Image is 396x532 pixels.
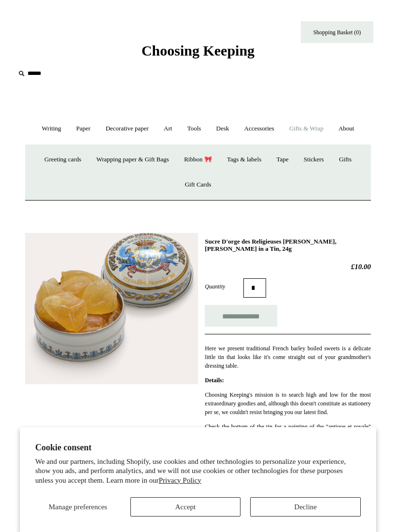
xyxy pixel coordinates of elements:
a: Gifts & Wrap [283,116,330,142]
a: Desk [210,116,236,142]
button: Accept [130,497,241,517]
a: Decorative paper [99,116,156,142]
a: Wrapping paper & Gift Bags [89,147,175,173]
img: Sucre D'orge des Religieuses de Moret, Barley Sweets in a Tin, 24g [25,233,198,384]
label: Quantity [205,282,243,291]
span: Manage preferences [49,503,107,511]
a: Shopping Basket (0) [301,21,373,43]
p: Here we present traditional French barley boiled sweets is a delicate little tin that looks like ... [205,344,371,370]
a: Ribbon 🎀 [177,147,219,173]
h1: Sucre D'orge des Religieuses [PERSON_NAME], [PERSON_NAME] in a Tin, 24g [205,238,371,253]
a: Gift Cards [178,172,218,198]
a: Paper [70,116,98,142]
a: Accessories [238,116,281,142]
button: Decline [250,497,361,517]
button: Manage preferences [35,497,121,517]
a: Tape [269,147,295,173]
strong: Details: [205,377,224,384]
a: Tools [181,116,208,142]
a: Gifts [332,147,358,173]
a: About [332,116,361,142]
a: Greeting cards [38,147,88,173]
p: Check the bottom of the tin for a painting of the "antique et royale" city of [PERSON_NAME][GEOGR... [205,422,371,448]
p: Choosing Keeping's mission is to search high and low for the most extraordinary goodies and, alth... [205,390,371,417]
a: Art [157,116,179,142]
p: We and our partners, including Shopify, use cookies and other technologies to personalize your ex... [35,457,361,486]
a: Tags & labels [220,147,268,173]
h2: £10.00 [205,262,371,271]
h2: Cookie consent [35,443,361,453]
a: Stickers [297,147,331,173]
span: Choosing Keeping [141,43,255,58]
a: Privacy Policy [159,476,201,484]
a: Choosing Keeping [141,50,255,57]
a: Writing [35,116,68,142]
